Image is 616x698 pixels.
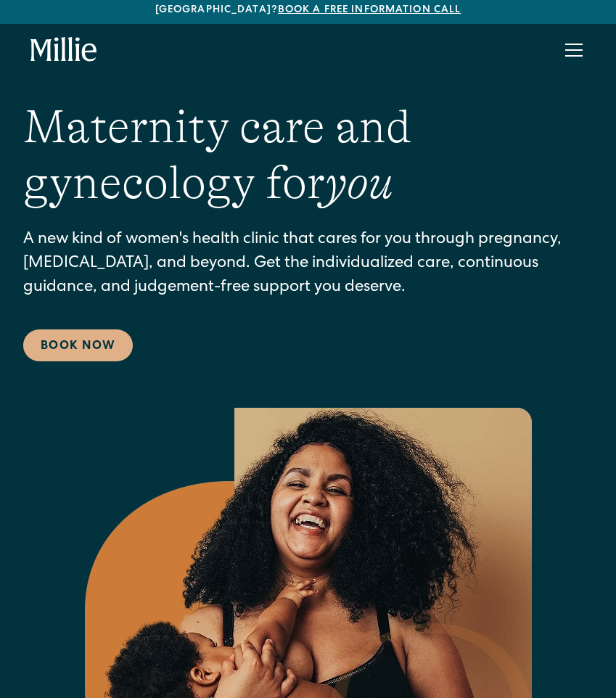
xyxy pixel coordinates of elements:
a: home [30,37,97,63]
em: you [325,157,393,209]
p: A new kind of women's health clinic that cares for you through pregnancy, [MEDICAL_DATA], and bey... [23,229,593,300]
a: Book Now [23,329,133,361]
a: Book a free information call [278,5,461,15]
div: menu [557,33,586,67]
h1: Maternity care and gynecology for [23,99,593,211]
